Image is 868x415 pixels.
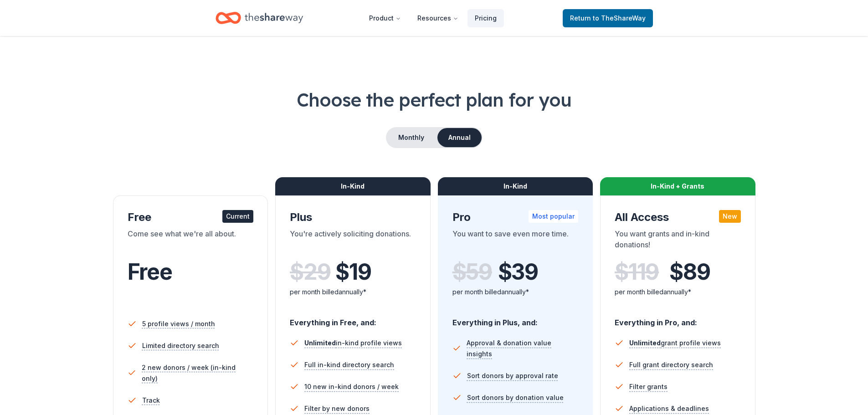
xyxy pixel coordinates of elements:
[467,370,558,381] span: Sort donors by approval rate
[437,128,482,147] button: Annual
[593,14,646,22] span: to TheShareWay
[362,9,408,27] button: Product
[362,7,504,29] nav: Main
[570,13,646,24] span: Return
[563,9,653,27] a: Returnto TheShareWay
[142,340,219,351] span: Limited directory search
[216,7,303,29] a: Home
[128,258,172,285] span: Free
[304,359,394,370] span: Full in-kind directory search
[452,210,579,225] div: Pro
[629,339,721,347] span: grant profile views
[142,395,160,406] span: Track
[498,259,538,285] span: $ 39
[304,339,402,347] span: in-kind profile views
[615,228,741,254] div: You want grants and in-kind donations!
[467,338,578,359] span: Approval & donation value insights
[629,339,661,347] span: Unlimited
[128,228,254,254] div: Come see what we're all about.
[290,228,416,254] div: You're actively soliciting donations.
[719,210,741,223] div: New
[438,177,593,195] div: In-Kind
[275,177,431,195] div: In-Kind
[335,259,371,285] span: $ 19
[128,210,254,225] div: Free
[387,128,436,147] button: Monthly
[304,339,336,347] span: Unlimited
[600,177,755,195] div: In-Kind + Grants
[452,228,579,254] div: You want to save even more time.
[467,9,504,27] a: Pricing
[467,392,564,403] span: Sort donors by donation value
[304,403,370,414] span: Filter by new donors
[304,381,399,392] span: 10 new in-kind donors / week
[222,210,253,223] div: Current
[452,309,579,328] div: Everything in Plus, and:
[615,287,741,297] div: per month billed annually*
[290,210,416,225] div: Plus
[529,210,578,223] div: Most popular
[669,259,710,285] span: $ 89
[142,318,215,329] span: 5 profile views / month
[629,403,709,414] span: Applications & deadlines
[629,359,713,370] span: Full grant directory search
[410,9,466,27] button: Resources
[36,87,832,113] h1: Choose the perfect plan for you
[290,287,416,297] div: per month billed annually*
[629,381,668,392] span: Filter grants
[290,309,416,328] div: Everything in Free, and:
[615,210,741,225] div: All Access
[452,287,579,297] div: per month billed annually*
[615,309,741,328] div: Everything in Pro, and:
[142,362,253,384] span: 2 new donors / week (in-kind only)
